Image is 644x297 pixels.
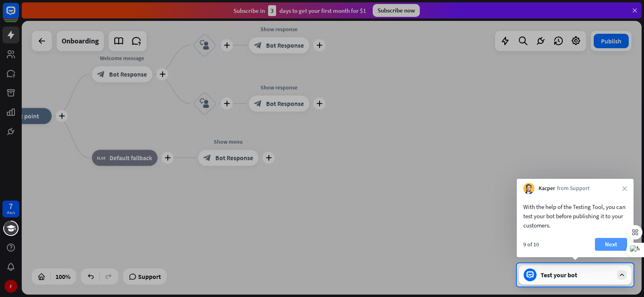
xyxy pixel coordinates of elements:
[595,238,627,251] button: Next
[622,186,627,191] i: close
[557,184,590,193] span: from Support
[523,202,627,230] div: With the help of the Testing Tool, you can test your bot before publishing it to your customers.
[541,271,613,279] div: Test your bot
[6,3,31,27] button: Open LiveChat chat widget
[539,184,555,193] span: Kacper
[523,241,539,248] div: 9 of 10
